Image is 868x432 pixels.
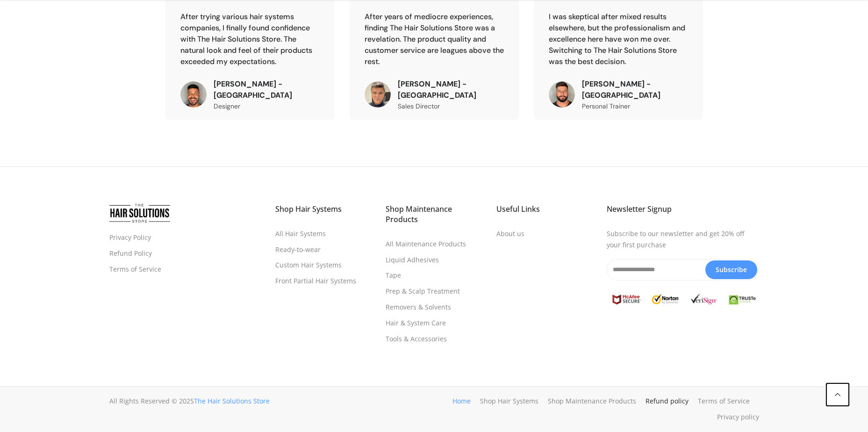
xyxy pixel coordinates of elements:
[275,245,321,254] a: Ready-to-wear
[109,265,161,274] a: Terms of Service
[386,271,401,280] a: Tape
[582,79,688,101] h3: [PERSON_NAME] - [GEOGRAPHIC_DATA]
[24,24,105,32] div: Dominio: [DOMAIN_NAME]
[110,55,149,61] div: Palabras clave
[15,15,22,22] img: logo_orange.svg
[496,204,593,214] h3: Useful Links
[398,79,504,101] h3: [PERSON_NAME] - [GEOGRAPHIC_DATA]
[109,233,151,242] a: Privacy Policy
[275,204,372,214] h3: Shop Hair Systems
[698,396,750,405] a: Terms of Service
[194,396,270,405] a: The Hair Solutions Store
[180,81,207,108] img: IMG_6959E44A701A-1
[386,287,460,295] a: Prep & Scalp Treatment
[607,204,759,214] h3: Newsletter Signup
[646,396,689,405] a: Refund policy
[398,102,504,110] h4: Sales Director
[180,11,320,67] div: After trying various hair systems companies, I finally found confidence with The Hair Solutions S...
[452,396,471,405] a: Home
[26,15,46,22] div: v 4.0.25
[275,260,342,269] a: Custom Hair Systems
[386,239,466,248] a: All Maintenance Products
[717,412,759,421] a: Privacy policy
[386,255,439,264] a: Liquid Adhesives
[365,11,504,67] div: After years of mediocre experiences, finding The Hair Solutions Store was a revelation. The produ...
[15,24,22,32] img: website_grey.svg
[386,204,482,224] h3: Shop Maintenance Products
[496,229,524,238] a: About us
[49,55,72,61] div: Dominio
[386,334,447,343] a: Tools & Accessories
[109,396,427,407] div: All Rights Reserved © 2025
[109,249,152,258] a: Refund Policy
[705,260,757,279] button: Subscribe
[100,54,107,62] img: tab_keywords_by_traffic_grey.svg
[275,276,356,285] a: Front Partial Hair Systems
[582,102,688,110] h4: Personal Trainer
[214,102,320,110] h4: Designer
[607,228,759,251] p: Subscribe to our newsletter and get 20% off your first purchase
[549,11,688,67] div: I was skeptical after mixed results elsewhere, but the professionalism and excellence here have w...
[480,396,538,405] a: Shop Hair Systems
[275,229,326,238] a: All Hair Systems
[365,81,391,108] img: IMG_2468
[826,383,849,406] a: Back to the top
[386,302,451,311] a: Removers & Solvents
[710,264,753,275] span: Subscribe
[214,79,320,101] h3: [PERSON_NAME] - [GEOGRAPHIC_DATA]
[39,54,46,62] img: tab_domain_overview_orange.svg
[386,318,446,327] a: Hair & System Care
[549,81,575,108] img: IMG_2470
[548,396,636,405] a: Shop Maintenance Products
